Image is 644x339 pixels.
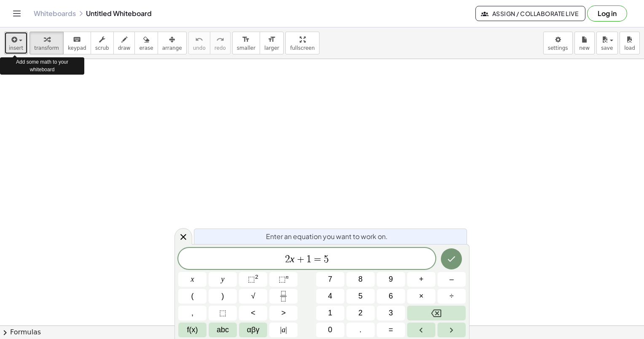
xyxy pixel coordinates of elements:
span: scrub [95,45,109,51]
span: smaller [237,45,255,51]
i: format_size [242,35,250,45]
button: Fraction [269,289,298,304]
span: arrange [162,45,182,51]
button: transform [30,32,64,54]
span: a [280,324,287,336]
span: draw [118,45,131,51]
span: x [191,274,194,285]
button: Greater than [269,306,298,320]
span: 7 [328,274,332,285]
span: 8 [358,274,362,285]
a: Whiteboards [34,9,76,18]
button: undoundo [188,32,210,54]
button: insert [4,32,28,54]
button: 2 [346,306,375,320]
span: erase [139,45,153,51]
span: ( [191,291,194,302]
span: + [295,254,307,264]
button: 5 [346,289,375,304]
button: y [209,272,237,287]
span: = [311,254,324,264]
button: Alphabet [209,323,237,337]
button: Minus [437,272,466,287]
i: redo [216,35,224,45]
button: Greek alphabet [239,323,267,337]
button: Absolute value [269,323,298,337]
span: y [221,274,225,285]
span: transform [34,45,59,51]
span: | [280,326,282,334]
span: Enter an equation you want to work on. [266,231,388,242]
button: 0 [316,323,344,337]
span: abc [217,324,229,336]
button: Functions [178,323,207,337]
span: < [251,307,255,319]
span: | [285,326,287,334]
span: √ [251,291,255,302]
span: ÷ [450,291,454,302]
span: larger [264,45,279,51]
span: undo [193,45,206,51]
iframe: Sign in with Google Dialog [471,8,636,70]
button: Times [407,289,435,304]
button: format_sizesmaller [232,32,260,54]
button: 7 [316,272,344,287]
button: . [346,323,375,337]
button: Toggle navigation [10,7,24,20]
button: arrange [158,32,187,54]
span: 4 [328,291,332,302]
button: Left arrow [407,323,435,337]
span: 6 [389,291,393,302]
button: 1 [316,306,344,320]
span: ⬚ [219,307,226,319]
span: 9 [389,274,393,285]
button: 4 [316,289,344,304]
button: Equals [377,323,405,337]
button: , [178,306,207,320]
span: 2 [358,307,362,319]
button: Done [441,248,462,269]
button: Superscript [269,272,298,287]
button: fullscreen [285,32,319,54]
span: 1 [306,254,311,264]
span: × [419,291,424,302]
button: Backspace [407,306,466,320]
button: ) [209,289,237,304]
button: Log in [587,5,627,22]
i: undo [195,35,203,45]
button: Divide [437,289,466,304]
span: ⬚ [248,275,255,283]
span: + [419,274,424,285]
span: 1 [328,307,332,319]
button: format_sizelarger [260,32,284,54]
button: 6 [377,289,405,304]
button: redoredo [210,32,231,54]
button: Assign / Collaborate Live [475,6,585,21]
span: f(x) [187,324,198,336]
span: 3 [389,307,393,319]
span: fullscreen [290,45,314,51]
button: scrub [91,32,114,54]
button: 3 [377,306,405,320]
span: > [281,307,286,319]
button: draw [113,32,135,54]
button: Squared [239,272,267,287]
button: ( [178,289,207,304]
button: Plus [407,272,435,287]
sup: n [286,274,289,280]
span: 0 [328,324,332,336]
button: Placeholder [209,306,237,320]
span: ) [222,291,224,302]
span: – [449,274,453,285]
span: 2 [285,254,290,264]
button: 9 [377,272,405,287]
span: redo [215,45,226,51]
span: 5 [358,291,362,302]
button: x [178,272,207,287]
span: = [389,324,393,336]
i: keyboard [73,35,81,45]
span: keypad [68,45,86,51]
var: x [290,253,295,264]
button: erase [134,32,158,54]
i: format_size [268,35,276,45]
